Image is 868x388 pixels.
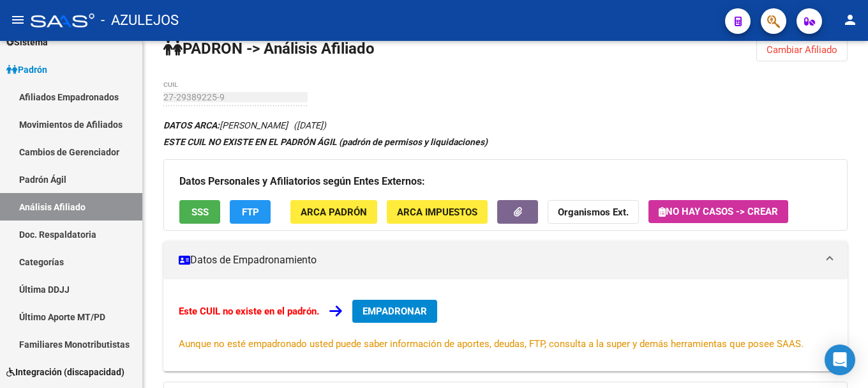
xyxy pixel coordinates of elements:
[179,200,220,224] button: SSS
[101,6,179,35] span: - AZULEJOS
[163,120,288,130] span: [PERSON_NAME]
[179,253,817,267] mat-panel-title: Datos de Empadronamiento
[242,206,259,218] span: FTP
[294,120,326,130] span: ([DATE])
[290,200,377,224] button: ARCA Padrón
[825,345,855,375] div: Open Intercom Messenger
[648,200,788,223] button: No hay casos -> Crear
[191,206,209,218] span: SSS
[163,241,848,279] mat-expansion-panel-header: Datos de Empadronamiento
[163,137,488,147] strong: ESTE CUIL NO EXISTE EN EL PADRÓN ÁGIL (padrón de permisos y liquidaciones)
[6,35,48,49] span: Sistema
[163,40,375,58] strong: PADRON -> Análisis Afiliado
[6,63,47,77] span: Padrón
[756,38,848,61] button: Cambiar Afiliado
[179,173,832,190] h3: Datos Personales y Afiliatorios según Entes Externos:
[659,206,778,217] span: No hay casos -> Crear
[363,306,427,317] span: EMPADRONAR
[6,365,124,379] span: Integración (discapacidad)
[842,12,858,27] mat-icon: person
[230,200,271,224] button: FTP
[179,306,319,317] strong: Este CUIL no existe en el padrón.
[10,12,26,27] mat-icon: menu
[397,206,477,218] span: ARCA Impuestos
[179,338,804,350] span: Aunque no esté empadronado usted puede saber información de aportes, deudas, FTP, consulta a la s...
[548,200,639,224] button: Organismos Ext.
[163,279,848,371] div: Datos de Empadronamiento
[301,206,367,218] span: ARCA Padrón
[558,206,629,218] strong: Organismos Ext.
[767,44,837,56] span: Cambiar Afiliado
[163,120,220,130] strong: DATOS ARCA:
[352,300,437,323] button: EMPADRONAR
[387,200,488,224] button: ARCA Impuestos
